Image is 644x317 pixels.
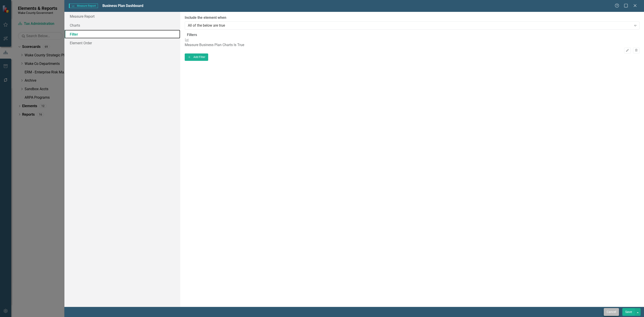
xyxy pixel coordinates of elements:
a: Element Order [64,38,180,47]
legend: Filters [185,32,199,38]
button: Save [622,308,635,316]
a: Charts [64,21,180,30]
span: Measure Report [69,4,98,8]
div: All of the below are true [188,23,631,28]
a: Filter [64,30,180,39]
a: Measure Report [64,12,180,21]
button: Cancel [604,308,619,316]
div: Measure Business Plan Charts Is True [185,43,244,48]
button: Add Filter [185,53,208,61]
span: Business Plan Dashboard [102,4,143,8]
label: Include the element when [185,15,640,20]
